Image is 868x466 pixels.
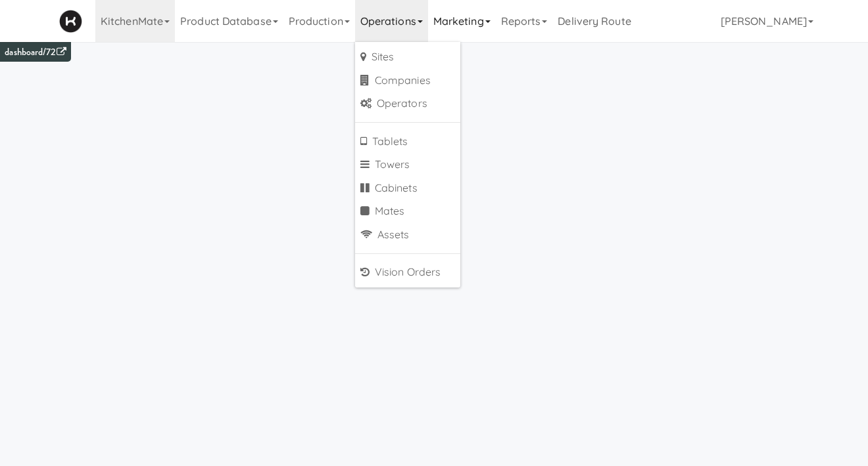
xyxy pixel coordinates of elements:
[355,261,460,284] a: Vision Orders
[355,200,460,223] a: Mates
[59,10,82,33] img: Micromart
[5,45,66,59] a: dashboard/72
[355,92,460,116] a: Operators
[355,223,460,247] a: Assets
[355,177,460,200] a: Cabinets
[355,153,460,177] a: Towers
[355,69,460,93] a: Companies
[355,45,460,69] a: Sites
[355,130,460,154] a: Tablets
